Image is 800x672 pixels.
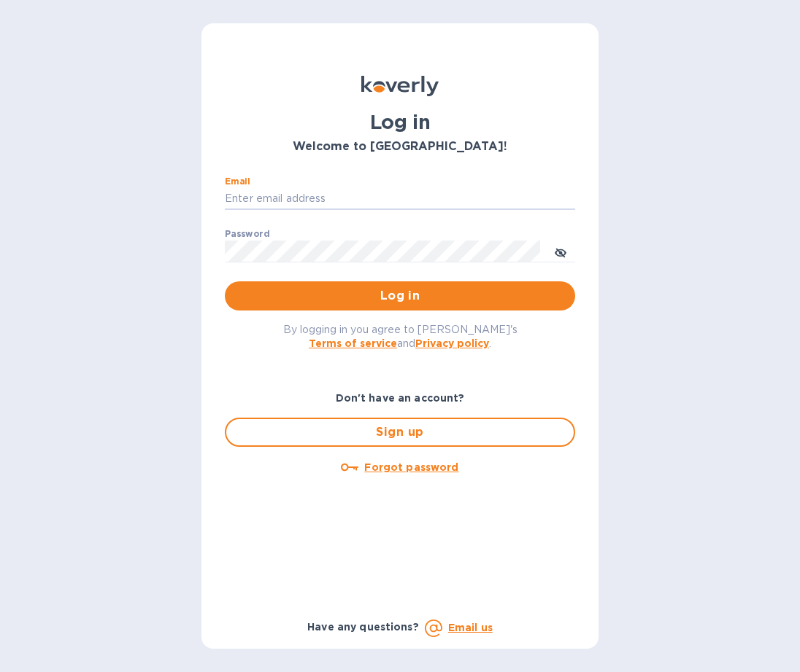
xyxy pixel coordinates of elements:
[364,461,458,473] u: Forgot password
[225,188,575,210] input: Enter email address
[307,621,419,633] b: Have any questions?
[546,237,575,266] button: toggle password visibility
[448,622,493,633] a: Email us
[361,76,439,96] img: Koverly
[336,392,465,404] b: Don't have an account?
[225,178,250,187] label: Email
[225,140,575,154] h3: Welcome to [GEOGRAPHIC_DATA]!
[236,287,564,305] span: Log in
[225,230,269,239] label: Password
[309,337,397,349] a: Terms of service
[238,423,562,441] span: Sign up
[225,281,575,310] button: Log in
[225,418,575,447] button: Sign up
[283,324,518,349] span: By logging in you agree to [PERSON_NAME]'s and .
[225,111,575,134] h1: Log in
[415,337,489,349] a: Privacy policy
